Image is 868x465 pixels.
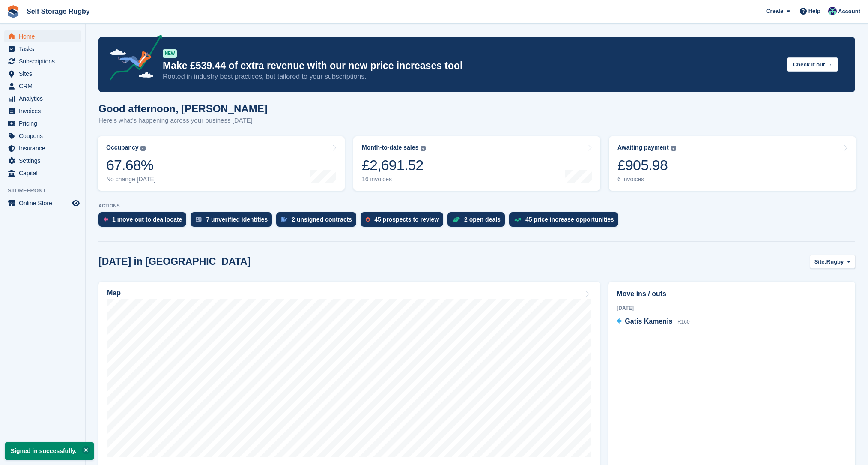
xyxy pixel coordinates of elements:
span: Insurance [19,142,70,154]
a: menu [4,30,81,42]
a: menu [4,55,81,67]
div: [DATE] [617,304,847,312]
img: Chris Palmer [828,7,837,15]
a: 45 price increase opportunities [509,212,623,231]
button: Site: Rugby [810,255,855,269]
p: Signed in successfully. [5,442,94,460]
button: Check it out → [787,57,838,72]
a: menu [4,197,81,209]
span: Site: [814,258,826,266]
a: 2 unsigned contracts [276,212,361,231]
span: Coupons [19,130,70,142]
div: 2 unsigned contracts [292,216,352,223]
div: £2,691.52 [362,156,426,174]
h2: Move ins / outs [617,289,847,299]
div: 2 open deals [464,216,501,223]
a: menu [4,130,81,142]
a: menu [4,68,81,80]
a: 45 prospects to review [361,212,447,231]
div: No change [DATE] [106,176,156,183]
img: icon-info-grey-7440780725fd019a000dd9b08b2336e03edf1995a4989e88bcd33f0948082b44.svg [421,146,426,151]
img: deal-1b604bf984904fb50ccaf53a9ad4b4a5d6e5aea283cecdc64d6e3604feb123c2.svg [453,216,460,222]
a: 7 unverified identities [191,212,276,231]
span: Invoices [19,105,70,117]
img: verify_identity-adf6edd0f0f0b5bbfe63781bf79b02c33cf7c696d77639b501bdc392416b5a36.svg [196,217,202,222]
div: 45 price increase opportunities [525,216,614,223]
a: menu [4,93,81,105]
a: 2 open deals [447,212,509,231]
div: 67.68% [106,156,156,174]
a: Awaiting payment £905.98 6 invoices [609,136,856,191]
div: 7 unverified identities [206,216,268,223]
a: Self Storage Rugby [23,4,93,18]
div: 6 invoices [617,176,676,183]
span: Sites [19,68,70,80]
span: Storefront [8,186,85,195]
span: Rugby [826,258,844,266]
span: Capital [19,167,70,179]
img: price-adjustments-announcement-icon-8257ccfd72463d97f412b2fc003d46551f7dbcb40ab6d574587a9cd5c0d94... [102,35,162,84]
a: Preview store [71,198,81,208]
p: ACTIONS [98,203,855,209]
div: Awaiting payment [617,144,669,151]
a: Occupancy 67.68% No change [DATE] [98,136,345,191]
img: stora-icon-8386f47178a22dfd0bd8f6a31ec36ba5ce8667c1dd55bd0f319d3a0aa187defe.svg [7,5,20,18]
a: menu [4,80,81,92]
a: menu [4,142,81,154]
h1: Good afternoon, [PERSON_NAME] [98,103,268,114]
span: Pricing [19,117,70,129]
span: Subscriptions [19,55,70,67]
p: Make £539.44 of extra revenue with our new price increases tool [163,60,780,72]
img: icon-info-grey-7440780725fd019a000dd9b08b2336e03edf1995a4989e88bcd33f0948082b44.svg [140,146,146,151]
div: 16 invoices [362,176,426,183]
h2: [DATE] in [GEOGRAPHIC_DATA] [98,256,251,267]
a: menu [4,105,81,117]
a: Gatis Kamenis R160 [617,316,689,327]
img: price_increase_opportunities-93ffe204e8149a01c8c9dc8f82e8f89637d9d84a8eef4429ea346261dce0b2c0.svg [514,218,521,222]
h2: Map [107,289,121,297]
div: Occupancy [106,144,138,151]
div: 1 move out to deallocate [112,216,182,223]
span: Tasks [19,43,70,55]
span: Create [766,7,783,15]
div: Month-to-date sales [362,144,418,151]
span: Settings [19,155,70,167]
span: CRM [19,80,70,92]
a: 1 move out to deallocate [98,212,191,231]
a: menu [4,43,81,55]
a: menu [4,155,81,167]
div: 45 prospects to review [374,216,439,223]
img: prospect-51fa495bee0391a8d652442698ab0144808aea92771e9ea1ae160a38d050c398.svg [366,217,370,222]
img: contract_signature_icon-13c848040528278c33f63329250d36e43548de30e8caae1d1a13099fd9432cc5.svg [281,217,287,222]
p: Rooted in industry best practices, but tailored to your subscriptions. [163,72,780,81]
a: Month-to-date sales £2,691.52 16 invoices [353,136,600,191]
div: £905.98 [617,156,676,174]
span: Gatis Kamenis [625,318,672,325]
img: move_outs_to_deallocate_icon-f764333ba52eb49d3ac5e1228854f67142a1ed5810a6f6cc68b1a99e826820c5.svg [104,217,108,222]
img: icon-info-grey-7440780725fd019a000dd9b08b2336e03edf1995a4989e88bcd33f0948082b44.svg [671,146,676,151]
span: Account [838,7,860,16]
span: Analytics [19,93,70,105]
a: menu [4,167,81,179]
p: Here's what's happening across your business [DATE] [98,116,268,126]
div: NEW [163,49,177,58]
span: Home [19,30,70,42]
span: Help [808,7,820,15]
span: R160 [677,319,690,325]
span: Online Store [19,197,70,209]
a: menu [4,117,81,129]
